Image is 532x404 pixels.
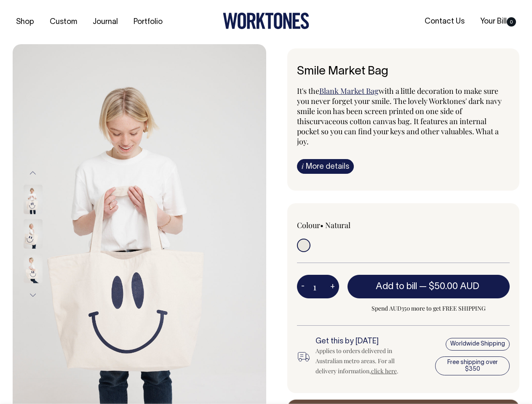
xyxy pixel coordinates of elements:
a: Your Bill0 [477,15,519,29]
button: Previous [27,163,39,182]
a: Shop [13,15,37,29]
button: Next [27,286,39,305]
img: Smile Market Bag [24,219,43,249]
a: Custom [46,15,80,29]
span: Spend AUD350 more to get FREE SHIPPING [348,303,510,314]
a: Portfolio [130,15,166,29]
span: — [419,282,481,291]
button: + [326,278,339,295]
button: - [297,278,309,295]
a: Contact Us [421,15,468,29]
h6: Get this by [DATE] [315,338,413,346]
a: iMore details [297,159,354,174]
span: curvaceous cotton canvas bag. It features an internal pocket so you can find your keys and other ... [297,116,499,146]
button: Add to bill —$50.00 AUD [348,275,510,298]
span: i [302,162,304,170]
span: Add to bill [376,282,417,291]
a: Journal [89,15,121,29]
span: 0 [507,17,516,27]
div: Colour [297,220,382,230]
h6: Smile Market Bag [297,65,510,78]
a: click here [371,367,397,375]
p: It's the with a little decoration to make sure you never forget your smile. The lovely Worktones'... [297,86,510,146]
span: $50.00 AUD [429,282,479,291]
img: Smile Market Bag [24,254,43,283]
div: Applies to orders delivered in Australian metro areas. For all delivery information, . [315,346,413,376]
img: Smile Market Bag [24,185,43,214]
span: • [320,220,323,230]
a: Blank Market Bag [319,86,379,96]
label: Natural [325,220,350,230]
